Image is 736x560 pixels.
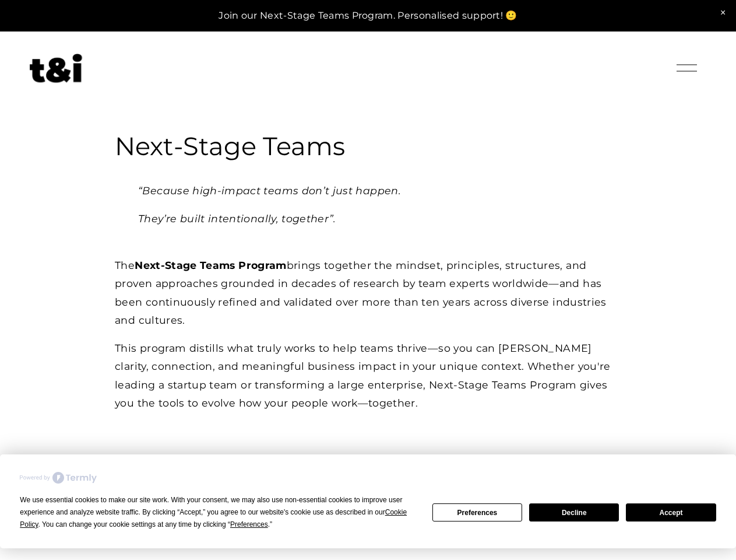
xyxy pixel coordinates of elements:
[230,520,268,528] span: Preferences
[529,503,619,521] button: Decline
[20,472,97,484] img: Powered by Termly
[30,54,82,83] img: Future of Work Experts
[20,494,418,531] div: We use essential cookies to make our site work. With your consent, we may also use non-essential ...
[138,184,401,197] em: “Because high-impact teams don’t just happen.
[115,130,621,163] h3: Next-Stage Teams
[135,259,286,271] strong: Next-Stage Teams Program
[626,503,716,521] button: Accept
[115,339,621,412] p: This program distills what truly works to help teams thrive—so you can [PERSON_NAME] clarity, con...
[115,256,621,330] p: The brings together the mindset, principles, structures, and proven approaches grounded in decade...
[115,449,621,474] p: Curriculum
[432,503,522,521] button: Preferences
[138,212,336,225] em: They’re built intentionally, together”.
